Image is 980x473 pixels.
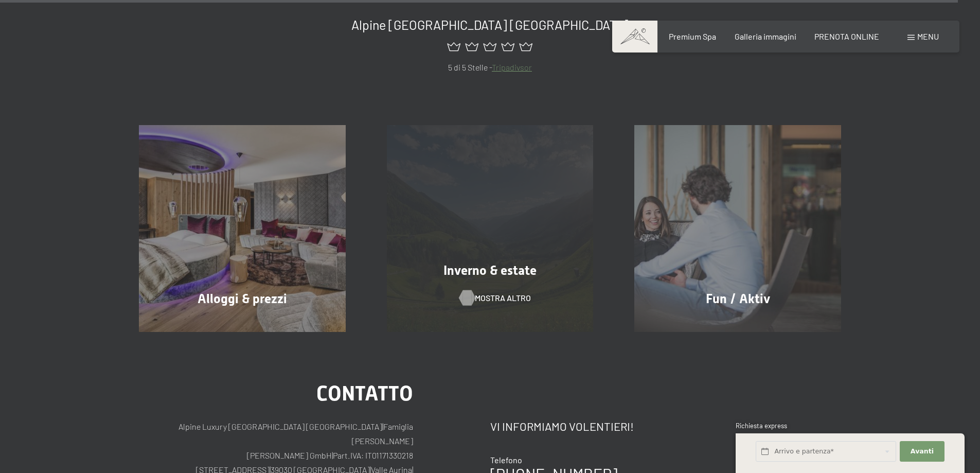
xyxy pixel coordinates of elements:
span: | [332,450,333,460]
span: Menu [917,31,939,41]
a: Premium Spa [669,31,716,41]
span: | [382,422,383,431]
span: Vi informiamo volentieri! [490,419,634,433]
span: Avanti [911,447,934,456]
span: Richiesta express [736,422,787,430]
span: Alloggi & prezzi [198,291,287,306]
span: Contatto [316,381,413,406]
a: Immagini Inverno & estate mostra altro [366,125,614,332]
span: mostra altro [475,292,531,304]
span: Telefono [490,455,522,465]
span: Fun / Aktiv [706,291,770,306]
span: Inverno & estate [443,263,537,278]
a: Galleria immagini [735,31,796,41]
a: Immagini Alloggi & prezzi [118,125,366,332]
a: Immagini Fun / Aktiv [614,125,862,332]
p: 5 di 5 Stelle - [139,61,841,74]
button: Avanti [900,441,944,462]
span: Alpine [GEOGRAPHIC_DATA] [GEOGRAPHIC_DATA] [351,17,629,32]
a: PRENOTA ONLINE [814,31,879,41]
a: Tripadivsor [492,62,532,72]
